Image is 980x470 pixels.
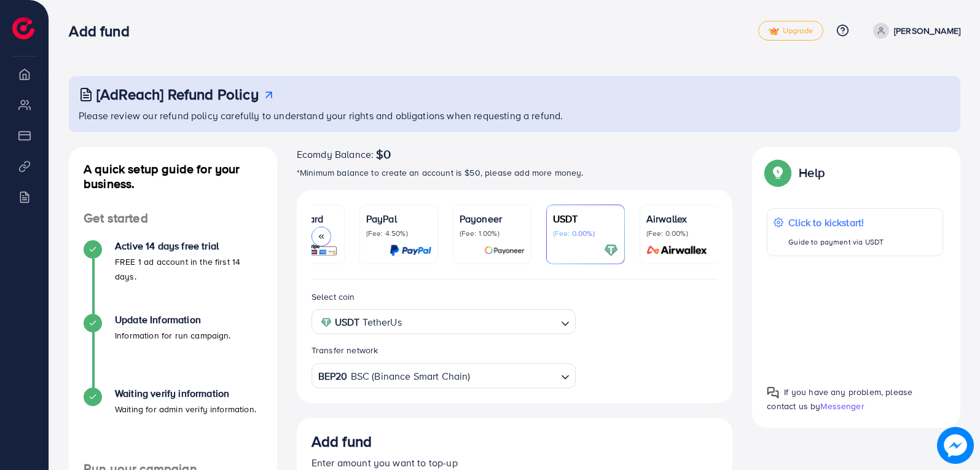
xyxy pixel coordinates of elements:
[69,162,277,191] h4: A quick setup guide for your business.
[115,388,256,399] h4: Waiting verify information
[646,229,711,238] p: (Fee: 0.00%)
[767,386,779,399] img: Popup guide
[115,240,262,252] h4: Active 14 days free trial
[366,211,431,226] p: PayPal
[604,243,618,257] img: card
[460,229,525,238] p: (Fee: 1.00%)
[69,388,277,461] li: Waiting verify information
[79,108,953,123] p: Please review our refund policy carefully to understand your rights and obligations when requesti...
[289,243,338,257] img: card
[115,402,256,417] p: Waiting for admin verify information.
[115,328,231,343] p: Information for run campaign.
[312,363,576,388] div: Search for option
[484,243,525,257] img: card
[758,21,823,41] a: tickUpgrade
[646,211,711,226] p: Airwallex
[69,22,139,40] h3: Add fund
[472,366,557,385] input: Search for option
[767,386,912,412] span: If you have any problem, please contact us by
[868,23,960,39] a: [PERSON_NAME]
[321,317,332,328] img: coin
[460,211,525,226] p: Payoneer
[553,211,618,226] p: USDT
[363,313,401,331] span: TetherUs
[115,314,231,326] h4: Update Information
[69,240,277,314] li: Active 14 days free trial
[553,229,618,238] p: (Fee: 0.00%)
[769,26,813,36] span: Upgrade
[297,147,374,162] span: Ecomdy Balance:
[767,162,789,184] img: Popup guide
[937,427,974,464] img: image
[312,291,355,303] label: Select coin
[788,235,884,249] p: Guide to payment via USDT
[297,165,733,180] p: *Minimum balance to create an account is $50, please add more money.
[312,455,718,470] p: Enter amount you want to top-up
[820,400,864,412] span: Messenger
[769,27,779,36] img: tick
[351,367,471,385] span: BSC (Binance Smart Chain)
[376,147,391,162] span: $0
[799,165,825,180] p: Help
[318,367,348,385] strong: BEP20
[312,309,576,334] div: Search for option
[335,313,360,331] strong: USDT
[643,243,711,257] img: card
[366,229,431,238] p: (Fee: 4.50%)
[788,215,884,230] p: Click to kickstart!
[390,243,431,257] img: card
[894,23,960,38] p: [PERSON_NAME]
[69,211,277,226] h4: Get started
[312,433,372,450] h3: Add fund
[312,344,378,356] label: Transfer network
[115,254,262,284] p: FREE 1 ad account in the first 14 days.
[96,85,259,103] h3: [AdReach] Refund Policy
[406,313,556,332] input: Search for option
[12,17,34,39] img: logo
[69,314,277,388] li: Update Information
